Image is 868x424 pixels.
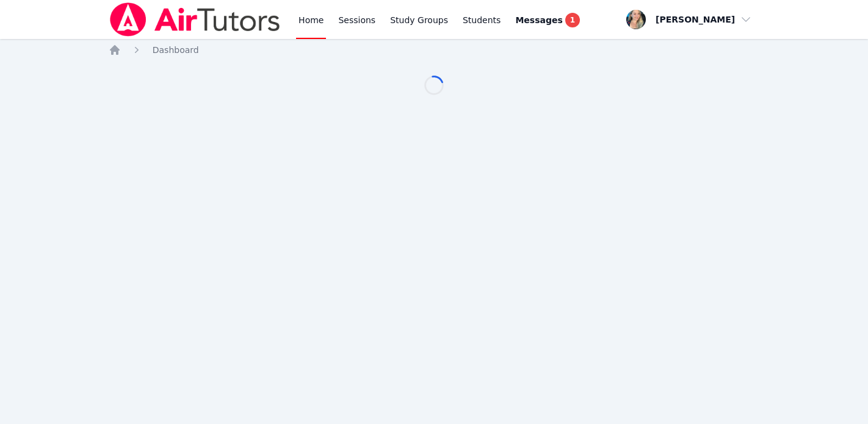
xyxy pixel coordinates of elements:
[515,14,562,26] span: Messages
[153,45,199,55] span: Dashboard
[153,44,199,56] a: Dashboard
[109,44,760,56] nav: Breadcrumb
[565,13,580,27] span: 1
[109,2,281,37] img: Air Tutors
